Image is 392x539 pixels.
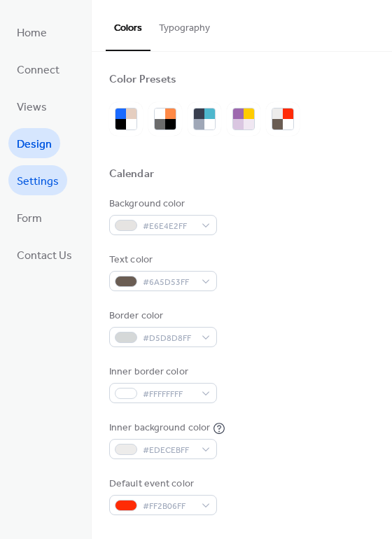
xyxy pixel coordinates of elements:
[143,219,195,234] span: #E6E4E2FF
[8,17,55,47] a: Home
[109,477,214,491] div: Default event color
[8,202,50,232] a: Form
[109,167,154,182] div: Calendar
[143,443,195,458] span: #EDECEBFF
[8,91,55,121] a: Views
[143,499,195,514] span: #FF2B06FF
[17,134,52,155] span: Design
[109,197,214,211] div: Background color
[17,59,59,81] span: Connect
[17,97,47,118] span: Views
[143,275,195,290] span: #6A5D53FF
[143,387,195,402] span: #FFFFFFFF
[8,128,60,158] a: Design
[109,365,214,379] div: Inner border color
[8,239,80,269] a: Contact Us
[8,54,68,84] a: Connect
[8,165,67,195] a: Settings
[17,22,47,44] span: Home
[17,171,59,192] span: Settings
[109,421,210,435] div: Inner background color
[17,245,72,267] span: Contact Us
[109,309,214,323] div: Border color
[17,208,42,230] span: Form
[109,73,176,87] div: Color Presets
[109,253,214,267] div: Text color
[143,331,195,346] span: #D5D8D8FF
